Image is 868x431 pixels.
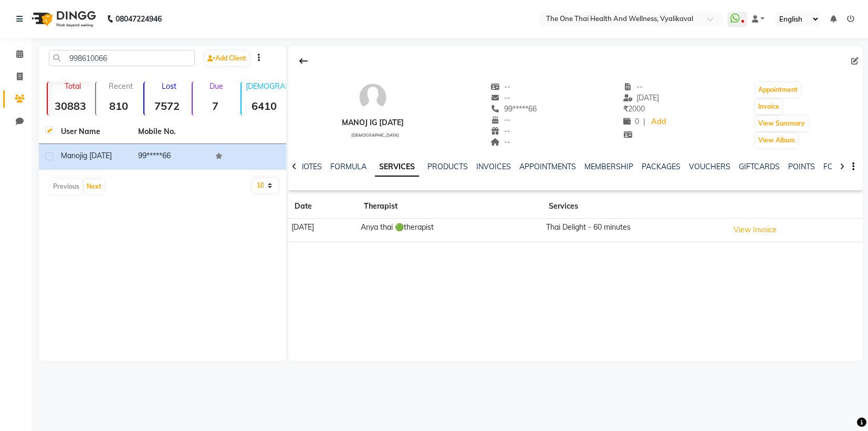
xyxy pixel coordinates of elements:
[375,158,419,177] a: SERVICES
[358,194,542,219] th: Therapist
[55,120,132,144] th: User Name
[490,82,510,91] span: --
[650,115,668,129] a: Add
[756,116,808,131] button: View Summary
[52,81,93,91] p: Total
[149,81,190,91] p: Lost
[689,162,730,171] a: VOUCHERS
[490,137,510,147] span: --
[48,99,93,112] strong: 30883
[351,132,399,138] span: [DEMOGRAPHIC_DATA]
[490,115,510,125] span: --
[100,81,141,91] p: Recent
[96,99,141,112] strong: 810
[729,222,781,238] button: View Invoice
[49,50,195,66] input: Search by Name/Mobile/Email/Code
[519,162,576,171] a: APPOINTMENTS
[132,120,209,144] th: Mobile No.
[476,162,511,171] a: INVOICES
[246,81,287,91] p: [DEMOGRAPHIC_DATA]
[81,151,112,160] span: ig [DATE]
[623,117,639,126] span: 0
[358,219,542,242] td: Anya thai 🟢therapist
[642,162,681,171] a: PACKAGES
[144,99,190,112] strong: 7572
[298,162,322,171] a: NOTES
[788,162,815,171] a: POINTS
[756,133,798,148] button: View Album
[756,83,800,97] button: Appointment
[643,116,645,127] span: |
[584,162,633,171] a: MEMBERSHIP
[61,151,81,160] span: manoj
[288,219,358,242] td: [DATE]
[490,126,510,136] span: --
[542,194,725,219] th: Services
[623,93,660,102] span: [DATE]
[330,162,367,171] a: FORMULA
[84,179,104,194] button: Next
[193,99,238,112] strong: 7
[623,82,643,91] span: --
[195,81,238,91] p: Due
[739,162,780,171] a: GIFTCARDS
[490,93,510,102] span: --
[205,51,249,66] a: Add Client
[542,219,725,242] td: Thai Delight - 60 minutes
[623,104,628,114] span: ₹
[342,117,404,128] div: manoj ig [DATE]
[427,162,468,171] a: PRODUCTS
[116,4,162,34] b: 08047224946
[288,194,358,219] th: Date
[27,4,99,34] img: logo
[823,162,850,171] a: FORMS
[756,99,782,114] button: Invoice
[242,99,287,112] strong: 6410
[292,51,315,71] div: Back to Client
[623,104,645,114] span: 2000
[357,81,389,113] img: avatar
